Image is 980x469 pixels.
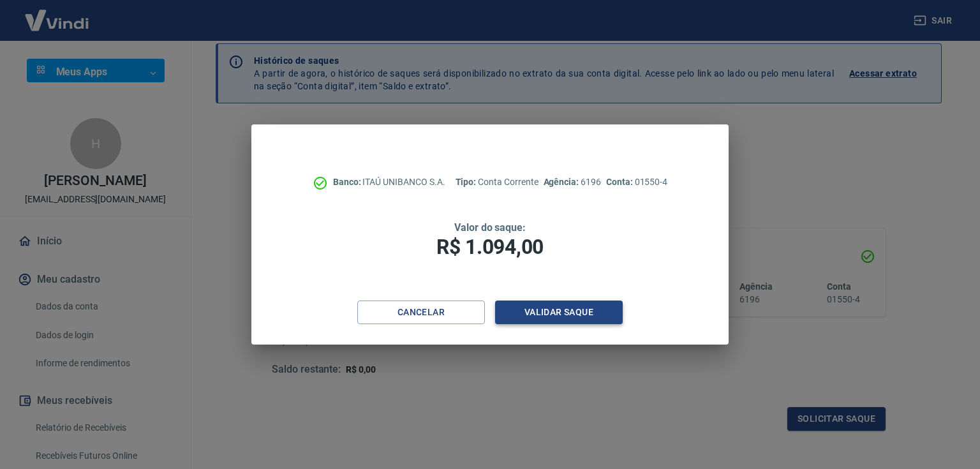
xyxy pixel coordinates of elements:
span: R$ 1.094,00 [436,235,544,259]
p: 01550-4 [606,175,667,189]
p: 6196 [544,175,601,189]
span: Conta: [606,177,635,187]
span: Valor do saque: [454,221,526,234]
p: Conta Corrente [456,175,538,189]
button: Cancelar [357,301,485,324]
span: Tipo: [456,177,479,187]
p: ITAÚ UNIBANCO S.A. [333,175,445,189]
span: Agência: [544,177,581,187]
span: Banco: [333,177,363,187]
button: Validar saque [495,301,623,324]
